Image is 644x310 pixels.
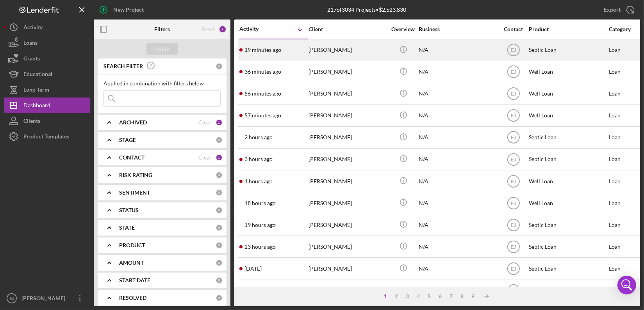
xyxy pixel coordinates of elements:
[309,214,387,235] div: [PERSON_NAME]
[419,26,497,32] div: Business
[419,62,497,82] div: N/A
[309,105,387,126] div: [PERSON_NAME]
[419,214,497,235] div: N/A
[23,129,69,146] div: Product Templates
[389,26,418,32] div: Overview
[119,190,150,196] b: SENTIMENT
[216,207,223,214] div: 0
[23,82,49,99] div: Long-Term
[4,51,90,66] button: Grants
[146,43,178,55] button: Apply
[103,63,143,69] b: SEARCH FILTER
[216,277,223,284] div: 0
[244,112,281,119] time: 2025-08-14 18:03
[94,2,152,18] button: New Project
[529,40,607,60] div: Septic Loan
[119,277,150,283] b: START DATE
[119,295,146,301] b: RESOLVED
[309,26,387,32] div: Client
[510,222,516,228] text: EJ
[20,291,70,308] div: [PERSON_NAME]
[103,80,221,87] div: Applied in combination with filters below
[309,193,387,213] div: [PERSON_NAME]
[4,66,90,82] button: Educational
[419,258,497,279] div: N/A
[468,293,479,299] div: 9
[529,149,607,170] div: Septic Loan
[113,2,144,18] div: New Project
[309,280,387,301] div: [PERSON_NAME]
[119,207,139,213] b: STATUS
[327,7,406,13] div: 217 of 3034 Projects • $2,523,830
[4,97,90,113] button: Dashboard
[119,260,144,266] b: AMOUNT
[604,2,621,18] div: Export
[510,157,516,162] text: EJ
[510,48,516,53] text: EJ
[419,105,497,126] div: N/A
[4,291,90,306] button: EJ[PERSON_NAME]
[244,244,276,250] time: 2025-08-13 20:23
[202,26,215,32] div: Reset
[309,40,387,60] div: [PERSON_NAME]
[419,280,497,301] div: N/A
[9,296,14,301] text: EJ
[4,19,90,35] a: Activity
[4,35,90,51] button: Loans
[529,236,607,257] div: Septic Loan
[424,293,435,299] div: 5
[309,62,387,82] div: [PERSON_NAME]
[391,293,402,299] div: 2
[244,69,281,75] time: 2025-08-14 18:24
[244,200,276,206] time: 2025-08-14 01:27
[216,224,223,231] div: 0
[23,97,50,115] div: Dashboard
[419,83,497,104] div: N/A
[446,293,457,299] div: 7
[244,178,273,184] time: 2025-08-14 15:00
[23,113,40,131] div: Clients
[216,189,223,196] div: 0
[244,47,281,53] time: 2025-08-14 18:41
[198,119,212,126] div: Clear
[216,154,223,161] div: 1
[216,294,223,301] div: 0
[4,129,90,144] button: Product Templates
[529,193,607,213] div: Well Loan
[244,90,281,97] time: 2025-08-14 18:04
[23,66,52,84] div: Educational
[419,149,497,170] div: N/A
[529,26,607,32] div: Product
[419,193,497,213] div: N/A
[244,156,273,162] time: 2025-08-14 16:06
[155,43,169,55] div: Apply
[119,154,144,161] b: CONTACT
[510,91,516,97] text: EJ
[23,19,43,37] div: Activity
[529,83,607,104] div: Well Loan
[510,69,516,75] text: EJ
[244,134,273,140] time: 2025-08-14 17:16
[309,171,387,191] div: [PERSON_NAME]
[4,113,90,129] button: Clients
[154,26,170,32] b: Filters
[419,127,497,148] div: N/A
[4,82,90,97] a: Long-Term
[244,222,276,228] time: 2025-08-14 00:03
[309,149,387,170] div: [PERSON_NAME]
[457,293,468,299] div: 8
[309,83,387,104] div: [PERSON_NAME]
[510,200,516,206] text: EJ
[529,127,607,148] div: Septic Loan
[119,225,135,231] b: STATE
[419,236,497,257] div: N/A
[435,293,446,299] div: 6
[413,293,424,299] div: 4
[529,105,607,126] div: Well Loan
[596,2,640,18] button: Export
[119,172,152,178] b: RISK RATING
